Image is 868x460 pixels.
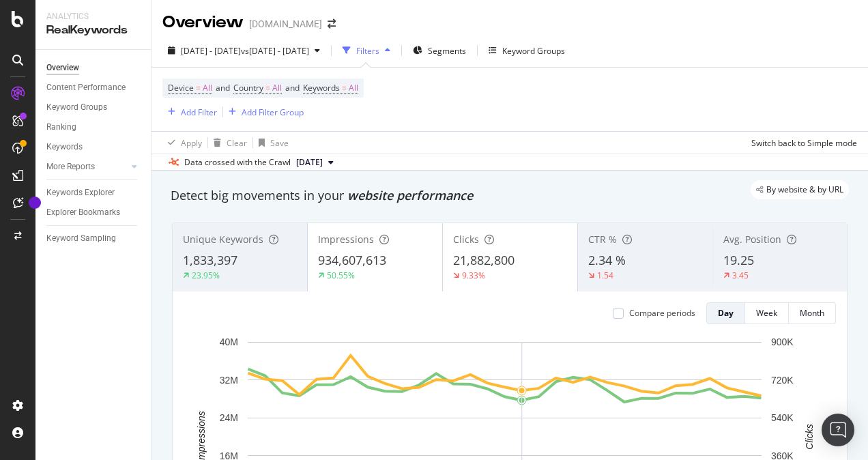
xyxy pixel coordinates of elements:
[203,78,212,98] span: All
[751,180,849,199] div: legacy label
[223,104,304,120] button: Add Filter Group
[804,424,815,449] text: Clicks
[822,414,854,446] div: Open Intercom Messenger
[462,270,485,281] div: 9.33%
[502,45,565,57] div: Keyword Groups
[227,137,247,149] div: Clear
[771,412,794,423] text: 540K
[46,120,76,134] div: Ranking
[356,45,379,57] div: Filters
[771,375,794,386] text: 720K
[46,100,107,115] div: Keyword Groups
[46,231,141,246] a: Keyword Sampling
[629,307,695,319] div: Compare periods
[46,81,141,95] a: Content Performance
[46,100,141,115] a: Keyword Groups
[181,106,217,118] div: Add Filter
[718,307,734,319] div: Day
[291,154,339,171] button: [DATE]
[800,307,824,319] div: Month
[220,375,238,386] text: 32M
[220,412,238,423] text: 24M
[162,40,325,61] button: [DATE] - [DATE]vs[DATE] - [DATE]
[242,106,304,118] div: Add Filter Group
[751,137,857,149] div: Switch back to Simple mode
[46,61,141,75] a: Overview
[265,82,270,94] span: =
[46,231,116,246] div: Keyword Sampling
[756,307,777,319] div: Week
[296,156,323,169] span: 2025 Jul. 26th
[453,233,479,246] span: Clicks
[183,252,237,268] span: 1,833,397
[588,233,617,246] span: CTR %
[318,252,386,268] span: 934,607,613
[328,19,336,29] div: arrow-right-arrow-left
[272,78,282,98] span: All
[181,45,241,57] span: [DATE] - [DATE]
[745,302,789,324] button: Week
[46,205,141,220] a: Explorer Bookmarks
[46,140,141,154] a: Keywords
[46,160,95,174] div: More Reports
[706,302,745,324] button: Day
[162,11,244,34] div: Overview
[46,186,115,200] div: Keywords Explorer
[746,132,857,154] button: Switch back to Simple mode
[192,270,220,281] div: 23.95%
[46,140,83,154] div: Keywords
[46,11,140,23] div: Analytics
[597,270,613,281] div: 1.54
[46,23,140,38] div: RealKeywords
[285,82,300,94] span: and
[241,45,309,57] span: vs [DATE] - [DATE]
[732,270,749,281] div: 3.45
[46,186,141,200] a: Keywords Explorer
[337,40,396,61] button: Filters
[184,156,291,169] div: Data crossed with the Crawl
[342,82,347,94] span: =
[183,233,263,246] span: Unique Keywords
[588,252,626,268] span: 2.34 %
[46,160,128,174] a: More Reports
[46,120,141,134] a: Ranking
[407,40,472,61] button: Segments
[168,82,194,94] span: Device
[483,40,570,61] button: Keyword Groups
[789,302,836,324] button: Month
[208,132,247,154] button: Clear
[270,137,289,149] div: Save
[327,270,355,281] div: 50.55%
[249,17,322,31] div: [DOMAIN_NAME]
[303,82,340,94] span: Keywords
[318,233,374,246] span: Impressions
[46,61,79,75] div: Overview
[766,186,843,194] span: By website & by URL
[46,205,120,220] div: Explorer Bookmarks
[181,137,202,149] div: Apply
[216,82,230,94] span: and
[233,82,263,94] span: Country
[723,252,754,268] span: 19.25
[349,78,358,98] span: All
[29,197,41,209] div: Tooltip anchor
[771,336,794,347] text: 900K
[46,81,126,95] div: Content Performance
[162,104,217,120] button: Add Filter
[196,82,201,94] span: =
[428,45,466,57] span: Segments
[162,132,202,154] button: Apply
[453,252,515,268] span: 21,882,800
[220,336,238,347] text: 40M
[723,233,781,246] span: Avg. Position
[253,132,289,154] button: Save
